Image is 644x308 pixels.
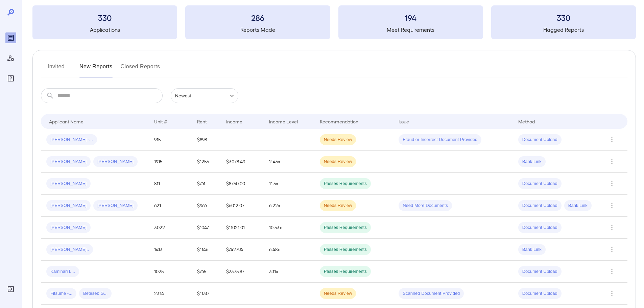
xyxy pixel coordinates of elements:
[5,284,16,294] div: Log Out
[192,217,220,239] td: $1047
[338,12,483,23] h3: 194
[192,261,220,283] td: $765
[171,88,238,103] div: Newest
[149,173,192,195] td: 811
[264,217,314,239] td: 10.53x
[518,290,562,297] span: Document Upload
[320,137,356,143] span: Needs Review
[149,261,192,283] td: 1025
[518,117,535,125] div: Method
[269,117,298,125] div: Income Level
[518,224,562,231] span: Document Upload
[221,195,264,217] td: $6012.07
[264,129,314,151] td: -
[121,61,160,77] button: Closed Reports
[320,268,371,275] span: Passes Requirements
[149,151,192,173] td: 1915
[606,266,617,277] button: Row Actions
[491,26,636,34] h5: Flagged Reports
[518,181,562,187] span: Document Upload
[399,137,481,143] span: Fraud or Incorrect Document Provided
[149,129,192,151] td: 915
[32,5,636,39] summary: 330Applications286Reports Made194Meet Requirements330Flagged Reports
[93,203,138,209] span: [PERSON_NAME]
[5,32,16,43] div: Reports
[518,203,562,209] span: Document Upload
[264,239,314,261] td: 6.48x
[46,203,91,209] span: [PERSON_NAME]
[221,217,264,239] td: $11021.01
[606,222,617,233] button: Row Actions
[606,134,617,145] button: Row Actions
[192,151,220,173] td: $1255
[518,159,546,165] span: Bank Link
[221,239,264,261] td: $7427.94
[32,26,177,34] h5: Applications
[264,173,314,195] td: 11.5x
[226,117,242,125] div: Income
[221,261,264,283] td: $2375.87
[41,61,71,77] button: Invited
[606,288,617,299] button: Row Actions
[5,53,16,64] div: Manage Users
[5,73,16,84] div: FAQ
[518,137,562,143] span: Document Upload
[320,181,371,187] span: Passes Requirements
[320,159,356,165] span: Needs Review
[399,290,464,297] span: Scanned Document Provided
[221,151,264,173] td: $3078.49
[49,117,84,125] div: Applicant Name
[338,26,483,34] h5: Meet Requirements
[149,239,192,261] td: 1413
[264,195,314,217] td: 6.22x
[320,203,356,209] span: Needs Review
[606,156,617,167] button: Row Actions
[264,283,314,305] td: -
[399,117,409,125] div: Issue
[192,173,220,195] td: $761
[46,137,97,143] span: [PERSON_NAME] -...
[185,26,330,34] h5: Reports Made
[264,151,314,173] td: 2.45x
[79,290,112,297] span: Beteseb G...
[46,268,79,275] span: Kaminari L...
[197,117,208,125] div: Rent
[399,203,452,209] span: Need More Documents
[192,195,220,217] td: $966
[264,261,314,283] td: 3.11x
[518,268,562,275] span: Document Upload
[192,239,220,261] td: $1146
[320,290,356,297] span: Needs Review
[46,290,76,297] span: Fitsume -...
[93,159,138,165] span: [PERSON_NAME]
[564,203,592,209] span: Bank Link
[491,12,636,23] h3: 330
[149,217,192,239] td: 3022
[32,12,177,23] h3: 330
[192,129,220,151] td: $898
[320,117,358,125] div: Recommendation
[154,117,167,125] div: Unit #
[149,283,192,305] td: 2314
[221,173,264,195] td: $8750.00
[46,246,93,253] span: [PERSON_NAME]..
[46,181,91,187] span: [PERSON_NAME]
[192,283,220,305] td: $1130
[320,246,371,253] span: Passes Requirements
[518,246,546,253] span: Bank Link
[149,195,192,217] td: 621
[606,244,617,255] button: Row Actions
[606,200,617,211] button: Row Actions
[185,12,330,23] h3: 286
[46,159,91,165] span: [PERSON_NAME]
[606,178,617,189] button: Row Actions
[79,61,113,77] button: New Reports
[46,224,91,231] span: [PERSON_NAME]
[320,224,371,231] span: Passes Requirements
